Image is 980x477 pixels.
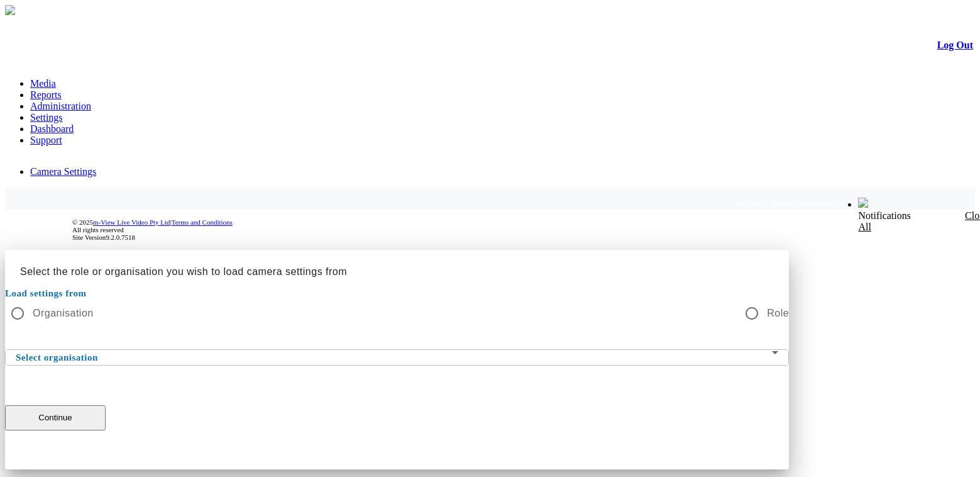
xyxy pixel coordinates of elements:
div: Notifications [858,210,949,233]
a: Support [30,135,62,145]
a: Terms and Conditions [172,218,233,226]
span: Welcome, afzaal (Supervisor) [736,198,834,208]
div: © 2025 | All rights reserved [72,218,973,241]
label: Organisation [30,306,94,321]
img: arrow-3.png [5,5,15,15]
a: m-View Live Video Pty Ltd [93,218,170,226]
div: Site Version [72,233,973,241]
mat-label: Load settings from [5,288,87,298]
a: Media [30,78,56,89]
a: Settings [30,112,63,123]
h2: Select the role or organisation you wish to load camera settings from [5,250,789,285]
button: Continue [5,405,106,430]
img: bell24.png [858,198,868,208]
a: Dashboard [30,123,74,134]
mat-radio-group: Select an option [5,301,789,326]
a: Camera Settings [30,166,96,177]
img: DigiCert Secured Site Seal [13,211,63,248]
a: Reports [30,89,62,100]
a: Administration [30,101,91,111]
span: 9.2.0.7518 [106,233,135,241]
label: Role [764,306,789,321]
a: Log Out [937,40,973,50]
